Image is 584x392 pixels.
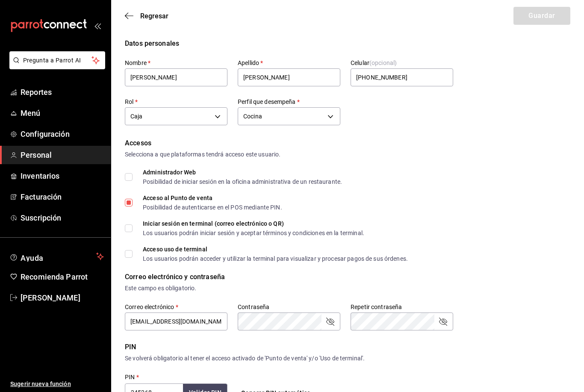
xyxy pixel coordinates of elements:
div: Iniciar sesión en terminal (correo electrónico o QR) [143,221,364,227]
div: Datos personales [125,38,570,49]
div: Acceso al Punto de venta [143,195,282,201]
label: Perfil que desempeña [238,99,340,105]
div: Posibilidad de autenticarse en el POS mediante PIN. [143,204,282,210]
span: Facturación [21,191,104,203]
div: Correo electrónico y contraseña [125,272,570,282]
span: Configuración [21,128,104,140]
div: Acceso uso de terminal [143,246,408,252]
input: ejemplo@gmail.com [125,312,227,330]
span: Reportes [21,86,104,98]
div: Administrador Web [143,169,342,175]
span: Ayuda [21,251,93,262]
button: Pregunta a Parrot AI [9,51,105,69]
button: passwordField [438,316,448,327]
a: Pregunta a Parrot AI [6,62,105,71]
span: Suscripción [21,212,104,224]
div: Posibilidad de iniciar sesión en la oficina administrativa de un restaurante. [143,179,342,185]
span: Personal [21,149,104,161]
button: open_drawer_menu [94,22,101,29]
div: PIN [125,342,570,352]
label: Correo electrónico [125,304,227,310]
div: Accesos [125,138,570,148]
span: (opcional) [369,59,397,66]
span: Menú [21,107,104,119]
span: Recomienda Parrot [21,271,104,283]
button: Regresar [125,12,168,20]
label: Celular [351,60,453,66]
div: Se volverá obligatorio al tener el acceso activado de 'Punto de venta' y/o 'Uso de terminal'. [125,354,570,363]
span: Regresar [140,12,168,20]
div: Cocina [238,107,340,125]
span: Pregunta a Parrot AI [23,56,92,65]
div: Caja [125,107,227,125]
label: Contraseña [238,304,340,310]
div: Los usuarios podrán iniciar sesión y aceptar términos y condiciones en la terminal. [143,230,364,236]
div: Selecciona a que plataformas tendrá acceso este usuario. [125,150,570,159]
label: Nombre [125,60,227,66]
div: Los usuarios podrán acceder y utilizar la terminal para visualizar y procesar pagos de sus órdenes. [143,256,408,262]
span: Inventarios [21,170,104,182]
button: passwordField [325,316,335,327]
span: Sugerir nueva función [10,380,104,389]
div: Este campo es obligatorio. [125,284,570,293]
label: Rol [125,99,227,105]
label: Repetir contraseña [351,304,453,310]
label: PIN [125,374,139,380]
span: [PERSON_NAME] [21,292,104,304]
label: Apellido [238,60,340,66]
